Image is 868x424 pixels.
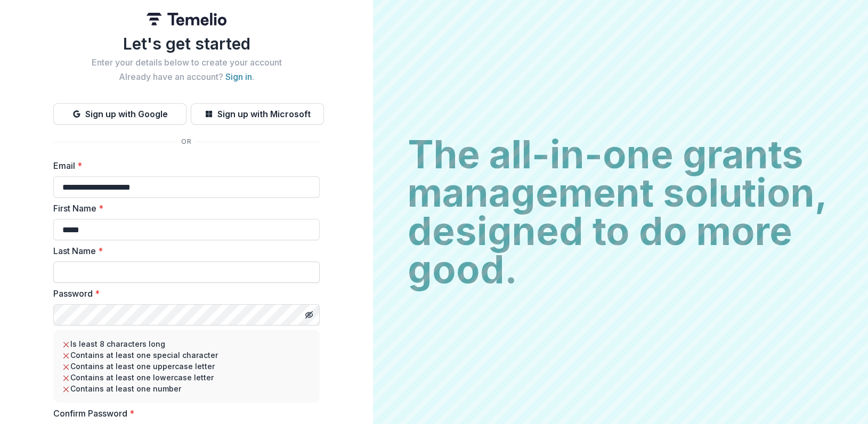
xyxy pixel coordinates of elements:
[225,71,252,82] a: Sign in
[53,34,320,53] h1: Let's get started
[53,58,320,68] h2: Enter your details below to create your account
[191,103,324,125] button: Sign up with Microsoft
[62,372,311,383] li: Contains at least one lowercase letter
[301,306,318,323] button: Toggle password visibility
[53,244,313,257] label: Last Name
[62,361,311,372] li: Contains at least one uppercase letter
[62,349,311,361] li: Contains at least one special character
[53,159,313,172] label: Email
[147,13,226,26] img: Temelio
[53,72,320,82] h2: Already have an account? .
[53,287,313,300] label: Password
[53,103,186,125] button: Sign up with Google
[62,338,311,349] li: Is least 8 characters long
[62,383,311,394] li: Contains at least one number
[53,407,313,420] label: Confirm Password
[53,202,313,215] label: First Name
